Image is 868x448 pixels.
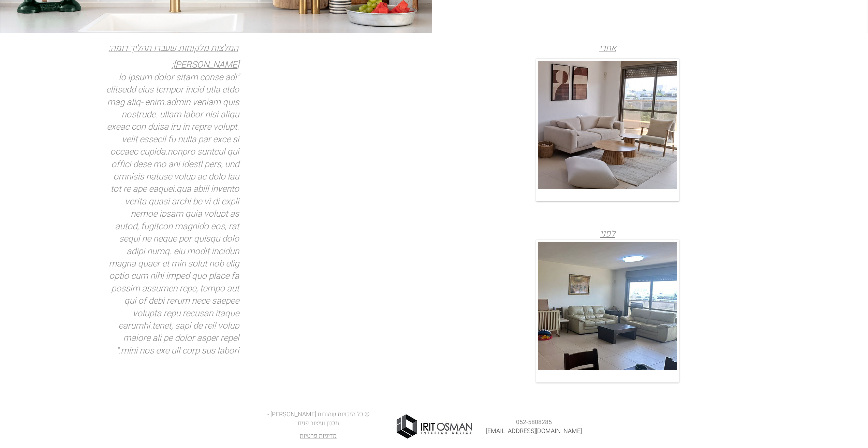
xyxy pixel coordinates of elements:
[396,413,472,440] img: IRIT-OSMAN-ACC-1.jpg
[300,431,337,440] a: מדיניות פרטיות
[516,418,552,427] a: 052-5808285
[599,42,616,55] span: אחרי
[486,427,582,436] a: [EMAIL_ADDRESS][DOMAIN_NAME]
[106,58,239,357] span: "lo ipsum dolor sitam conse adi elitsedd eius tempor incid utla etdo mag aliq- enim.admin veniam ...
[267,410,369,428] span: © כל הזכויות שמורות [PERSON_NAME] - תכנון ועיצוב פנים
[109,42,238,55] span: המלצות מלקוחות שעברו תהליך דומה:
[172,58,239,71] span: [PERSON_NAME]:
[600,227,615,240] span: לפני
